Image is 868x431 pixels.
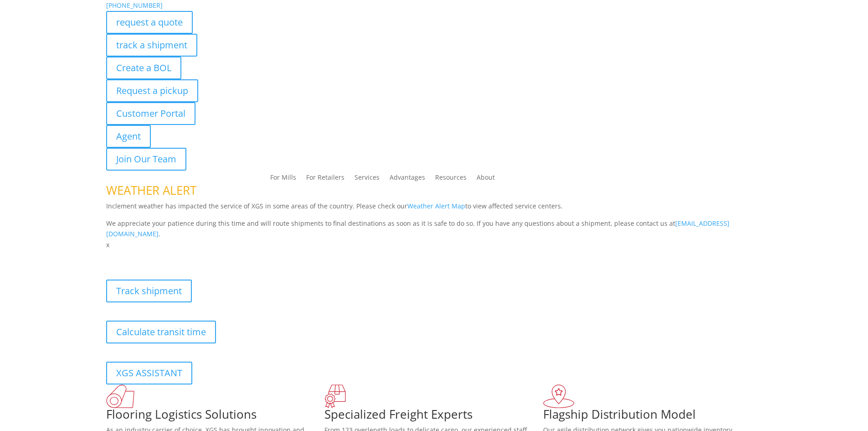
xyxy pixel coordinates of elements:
h1: Flooring Logistics Solutions [106,408,325,425]
a: Create a BOL [106,57,181,79]
p: Inclement weather has impacted the service of XGS in some areas of the country. Please check our ... [106,201,762,218]
a: For Mills [270,174,296,184]
a: Customer Portal [106,102,195,125]
p: We appreciate your patience during this time and will route shipments to final destinations as so... [106,218,762,240]
img: xgs-icon-total-supply-chain-intelligence-red [106,384,134,408]
a: Agent [106,125,151,148]
a: request a quote [106,11,193,34]
a: track a shipment [106,34,197,57]
a: Calculate transit time [106,321,216,343]
a: Advantages [390,174,425,184]
a: For Retailers [306,174,344,184]
img: xgs-icon-focused-on-flooring-red [324,384,346,408]
p: x [106,239,762,250]
a: Request a pickup [106,79,198,102]
a: Weather Alert Map [407,202,465,210]
h1: Flagship Distribution Model [543,408,762,425]
b: Visibility, transparency, and control for your entire supply chain. [106,252,309,260]
a: Join Our Team [106,148,186,171]
a: Track shipment [106,280,192,302]
img: xgs-icon-flagship-distribution-model-red [543,384,575,408]
span: WEATHER ALERT [106,182,196,198]
a: Services [354,174,380,184]
a: [PHONE_NUMBER] [106,1,163,10]
a: Resources [435,174,467,184]
a: About [477,174,495,184]
a: XGS ASSISTANT [106,362,192,384]
h1: Specialized Freight Experts [324,408,543,425]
